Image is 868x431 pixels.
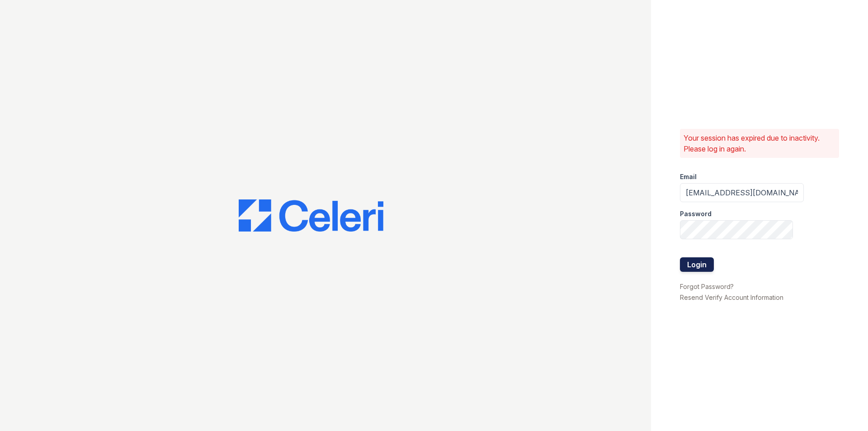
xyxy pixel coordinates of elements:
[239,199,383,232] img: CE_Logo_Blue-a8612792a0a2168367f1c8372b55b34899dd931a85d93a1a3d3e32e68fde9ad4.png
[680,283,734,290] a: Forgot Password?
[680,294,783,301] a: Resend Verify Account Information
[680,172,697,181] label: Email
[680,257,714,272] button: Login
[684,133,835,154] p: Your session has expired due to inactivity. Please log in again.
[680,209,712,218] label: Password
